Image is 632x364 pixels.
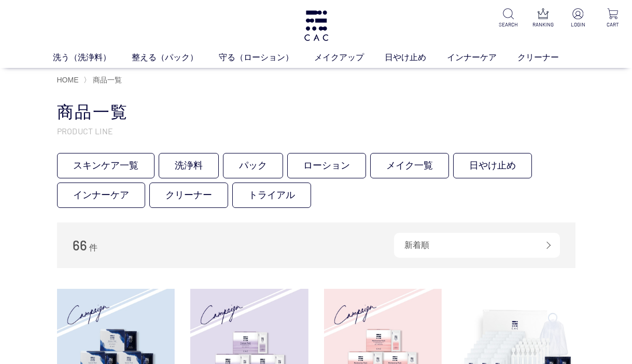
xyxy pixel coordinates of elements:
[53,51,132,64] a: 洗う（洗浄料）
[219,51,314,64] a: 守る（ローション）
[57,153,155,178] a: スキンケア一覧
[91,76,122,84] a: 商品一覧
[314,51,385,64] a: メイクアップ
[89,243,97,252] span: 件
[601,8,624,29] a: CART
[497,8,519,29] a: SEARCH
[453,153,532,178] a: 日やけ止め
[287,153,366,178] a: ローション
[447,51,517,64] a: インナーケア
[532,8,554,29] a: RANKING
[532,21,554,29] p: RANKING
[83,75,124,85] li: 〉
[93,76,122,84] span: 商品一覧
[57,125,575,136] p: PRODUCT LINE
[73,237,87,253] span: 66
[223,153,283,178] a: パック
[303,10,330,41] img: logo
[567,8,589,29] a: LOGIN
[159,153,219,178] a: 洗浄料
[149,183,228,208] a: クリーナー
[232,183,311,208] a: トライアル
[57,101,575,123] h1: 商品一覧
[57,183,145,208] a: インナーケア
[57,76,79,84] a: HOME
[497,21,519,29] p: SEARCH
[132,51,219,64] a: 整える（パック）
[385,51,447,64] a: 日やけ止め
[394,233,560,258] div: 新着順
[517,51,580,64] a: クリーナー
[370,153,449,178] a: メイク一覧
[567,21,589,29] p: LOGIN
[601,21,624,29] p: CART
